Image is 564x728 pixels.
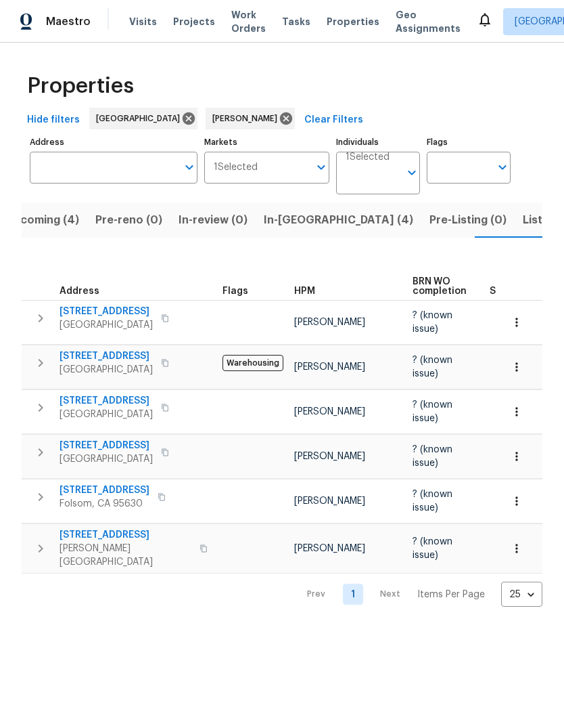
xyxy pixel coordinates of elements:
span: [STREET_ADDRESS] [60,349,153,363]
span: [GEOGRAPHIC_DATA] [60,318,153,332]
label: Markets [204,138,330,146]
span: Geo Assignments [396,8,461,35]
span: [GEOGRAPHIC_DATA] [96,112,185,125]
span: Maestro [46,15,91,28]
span: ? (known issue) [413,400,452,423]
span: [GEOGRAPHIC_DATA] [60,363,153,377]
span: [PERSON_NAME] [294,452,365,461]
p: Items Per Page [417,588,485,601]
span: ? (known issue) [413,311,452,334]
span: In-[GEOGRAPHIC_DATA] (4) [264,211,413,230]
span: ? (known issue) [413,490,452,513]
span: Tasks [282,17,310,26]
span: [PERSON_NAME][GEOGRAPHIC_DATA] [60,542,191,569]
div: [PERSON_NAME] [206,108,295,129]
button: Open [493,158,512,177]
span: Warehousing [222,355,283,371]
span: BRN WO completion [413,277,467,296]
span: HPM [294,286,315,296]
span: Flags [222,286,248,296]
span: Pre-reno (0) [95,211,162,230]
div: [GEOGRAPHIC_DATA] [89,108,197,129]
span: ? (known issue) [413,537,452,560]
span: [STREET_ADDRESS] [60,305,153,318]
label: Flags [427,138,511,146]
button: Open [180,158,199,177]
span: Properties [27,79,134,93]
span: Projects [173,15,215,28]
button: Open [312,158,331,177]
span: Hide filters [27,112,80,129]
span: [STREET_ADDRESS] [60,528,191,542]
span: [PERSON_NAME] [294,544,365,553]
div: 25 [501,577,542,612]
span: [PERSON_NAME] [294,496,365,506]
span: [STREET_ADDRESS] [60,484,149,497]
span: ? (known issue) [413,356,452,379]
span: [GEOGRAPHIC_DATA] [60,452,153,466]
span: [PERSON_NAME] [212,112,283,125]
span: Summary [490,286,534,296]
span: Clear Filters [304,112,363,129]
span: Work Orders [231,8,266,35]
span: Visits [129,15,157,28]
span: Folsom, CA 95630 [60,497,149,511]
label: Individuals [336,138,420,146]
span: Upcoming (4) [5,211,79,230]
span: In-review (0) [179,211,248,230]
span: [STREET_ADDRESS] [60,439,153,452]
nav: Pagination Navigation [294,582,542,607]
span: Address [60,286,99,296]
label: Address [30,138,197,146]
span: [PERSON_NAME] [294,318,365,327]
span: 1 Selected [214,162,258,173]
button: Open [402,163,421,182]
button: Hide filters [22,108,85,133]
span: [PERSON_NAME] [294,407,365,416]
span: Properties [327,15,379,28]
span: [GEOGRAPHIC_DATA] [60,408,153,421]
span: [PERSON_NAME] [294,362,365,372]
span: ? (known issue) [413,445,452,468]
span: 1 Selected [346,152,390,163]
span: [STREET_ADDRESS] [60,394,153,408]
a: Goto page 1 [343,584,363,605]
span: Pre-Listing (0) [429,211,507,230]
button: Clear Filters [299,108,369,133]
